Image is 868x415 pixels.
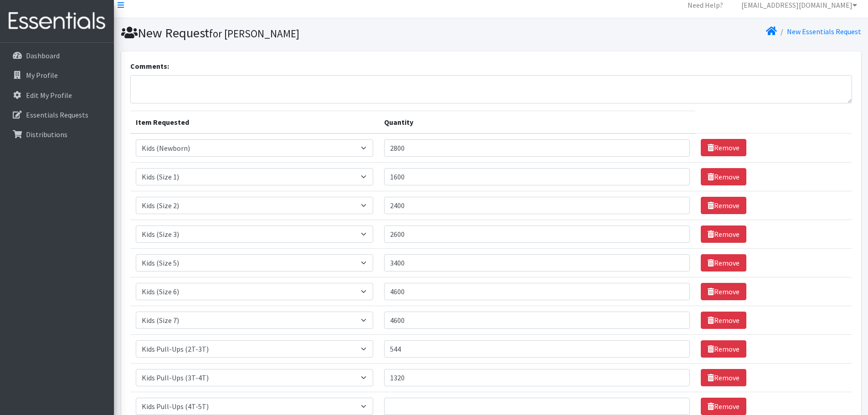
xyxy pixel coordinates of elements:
[4,66,110,84] a: My Profile
[701,283,746,300] a: Remove
[26,110,88,119] p: Essentials Requests
[701,312,746,329] a: Remove
[379,111,695,133] th: Quantity
[701,340,746,358] a: Remove
[4,6,110,36] img: HumanEssentials
[4,125,110,143] a: Distributions
[701,369,746,386] a: Remove
[701,139,746,156] a: Remove
[4,86,110,104] a: Edit My Profile
[121,25,488,41] h1: New Request
[701,197,746,214] a: Remove
[4,46,110,65] a: Dashboard
[130,111,379,133] th: Item Requested
[26,91,72,100] p: Edit My Profile
[130,61,169,72] label: Comments:
[701,398,746,415] a: Remove
[701,225,746,243] a: Remove
[209,27,299,40] small: for [PERSON_NAME]
[787,27,861,36] a: New Essentials Request
[26,71,58,80] p: My Profile
[701,168,746,185] a: Remove
[701,254,746,272] a: Remove
[4,106,110,124] a: Essentials Requests
[26,51,60,60] p: Dashboard
[26,130,67,139] p: Distributions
